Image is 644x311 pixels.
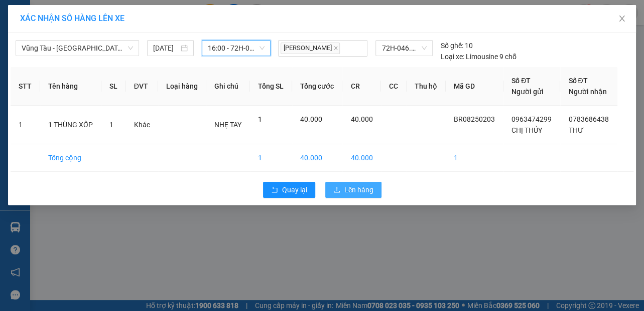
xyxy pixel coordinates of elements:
div: Limousine 9 chỗ [441,51,517,62]
div: 0963474299 [9,57,89,71]
th: CC [381,67,407,106]
th: STT [11,67,40,106]
div: VP 36 [PERSON_NAME] - Bà Rịa [9,9,89,45]
input: 13/08/2025 [153,43,179,54]
span: NHẸ TAY [214,121,241,129]
span: 1 [109,121,113,129]
span: Người gửi [511,88,544,96]
td: 40.000 [342,144,381,172]
span: XÁC NHẬN SỐ HÀNG LÊN XE [20,14,124,23]
td: 1 [11,106,40,144]
span: Số ghế: [441,40,463,51]
th: CR [342,67,381,106]
span: Người nhận [568,88,606,96]
div: CHỊ THỦY [9,45,89,57]
span: Nhận: [96,10,120,20]
span: Số ĐT [511,77,531,85]
span: Số ĐT [568,77,587,85]
span: 0783686438 [568,115,608,123]
th: Thu hộ [407,67,446,106]
td: 1 [446,144,503,172]
span: 0963474299 [511,115,552,123]
th: Loại hàng [158,67,206,106]
span: THƯ [568,126,583,134]
span: Quay lại [282,184,307,195]
th: Tên hàng [40,67,101,106]
span: [PERSON_NAME] [281,43,340,54]
td: 1 [250,144,292,172]
span: VP184 [110,71,155,88]
span: close [333,46,338,51]
div: VP 184 [PERSON_NAME] - HCM [96,9,177,45]
span: close [618,15,626,23]
div: 0783686438 [96,57,177,71]
span: Gửi: [9,10,24,20]
th: Tổng SL [250,67,292,106]
span: rollback [271,186,278,194]
span: upload [333,186,340,194]
th: Tổng cước [292,67,342,106]
td: 1 THÙNG XỐP [40,106,101,144]
td: Khác [126,106,159,144]
span: 40.000 [300,115,322,123]
th: ĐVT [126,67,159,106]
th: Mã GD [446,67,503,106]
button: Close [608,5,636,33]
div: 10 [441,40,473,51]
span: Lên hàng [344,184,373,195]
td: 40.000 [292,144,342,172]
span: 72H-046.73 [381,41,427,56]
th: Ghi chú [206,67,250,106]
span: Vũng Tàu - Sân Bay [22,41,133,56]
span: 16:00 - 72H-046.73 [208,41,265,56]
button: uploadLên hàng [325,182,381,198]
span: BR08250203 [454,115,495,123]
td: Tổng cộng [40,144,101,172]
button: rollbackQuay lại [263,182,315,198]
span: Loại xe: [441,51,464,62]
span: CHỊ THỦY [511,126,542,134]
th: SL [101,67,126,106]
span: 1 [258,115,262,123]
div: THƯ [96,45,177,57]
span: 40.000 [350,115,372,123]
